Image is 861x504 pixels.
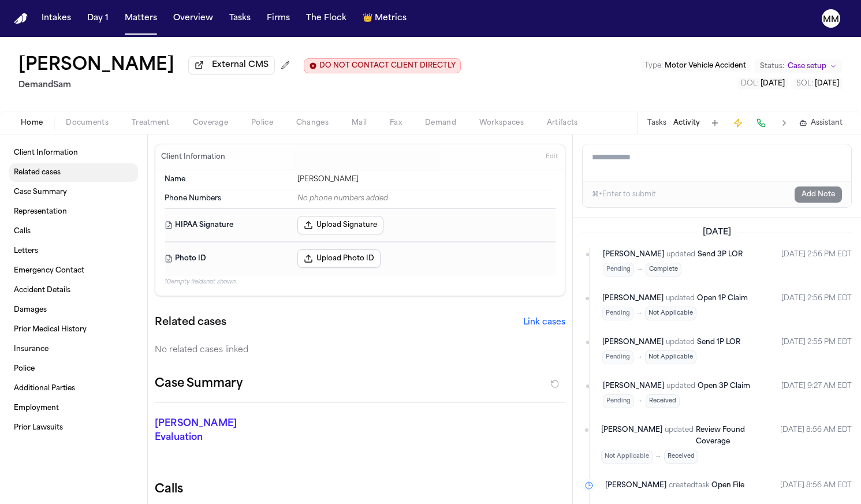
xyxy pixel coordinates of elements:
[665,424,694,447] span: updated
[602,307,633,320] span: Pending
[225,8,255,29] button: Tasks
[796,80,813,87] span: SOL :
[645,350,696,364] span: Not Applicable
[636,309,643,318] span: →
[781,249,852,277] time: October 2, 2025 at 2:56 PM
[753,115,769,131] button: Make a Call
[788,62,826,71] span: Case setup
[666,249,695,260] span: updated
[18,55,174,76] button: Edit matter name
[155,375,243,393] h2: Case Summary
[251,118,273,128] span: Police
[169,8,218,29] button: Overview
[262,8,295,29] button: Firms
[296,118,329,128] span: Changes
[696,227,738,238] span: [DATE]
[352,118,367,128] span: Mail
[730,115,746,131] button: Create Immediate Task
[165,216,290,234] dt: HIPAA Signature
[696,427,745,445] span: Review Found Coverage
[37,8,76,29] button: Intakes
[601,450,653,464] span: Not Applicable
[645,307,696,320] span: Not Applicable
[297,194,556,203] div: No phone numbers added
[647,118,666,128] button: Tasks
[781,293,852,320] time: October 2, 2025 at 2:56 PM
[646,394,680,408] span: Received
[9,222,138,241] a: Calls
[711,480,744,491] a: Open File
[761,80,785,87] span: [DATE]
[737,78,788,89] button: Edit DOL: 2025-09-26
[120,8,162,29] button: Matters
[14,13,28,24] img: Finch Logo
[542,148,561,166] button: Edit
[9,281,138,300] a: Accident Details
[601,424,662,447] span: [PERSON_NAME]
[301,8,351,29] a: The Flock
[636,397,643,406] span: →
[669,480,709,491] span: created task
[698,249,743,260] a: Send 3P LOR
[697,293,748,304] a: Open 1P Claim
[646,263,681,277] span: Complete
[297,216,383,234] button: Upload Signature
[780,424,852,464] time: October 2, 2025 at 8:56 AM
[603,249,664,260] span: [PERSON_NAME]
[9,340,138,359] a: Insurance
[165,249,290,268] dt: Photo ID
[697,295,748,302] span: Open 1P Claim
[165,278,556,286] p: 10 empty fields not shown.
[83,8,113,29] button: Day 1
[666,337,695,348] span: updated
[9,163,138,182] a: Related cases
[760,62,784,71] span: Status:
[297,249,381,268] button: Upload Photo ID
[754,59,843,73] button: Change status from Case setup
[547,118,578,128] span: Artifacts
[711,482,744,489] span: Open File
[9,360,138,378] a: Police
[14,13,28,24] a: Home
[155,417,282,445] p: [PERSON_NAME] Evaluation
[602,293,664,304] span: [PERSON_NAME]
[602,350,633,364] span: Pending
[781,380,852,408] time: October 2, 2025 at 9:27 AM
[425,118,456,128] span: Demand
[603,263,634,277] span: Pending
[9,419,138,437] a: Prior Lawsuits
[698,383,750,390] span: Open 3P Claim
[9,242,138,260] a: Letters
[603,394,634,408] span: Pending
[319,61,456,70] span: DO NOT CONTACT CLIENT DIRECTLY
[132,118,170,128] span: Treatment
[155,315,226,331] h2: Related cases
[9,203,138,221] a: Representation
[523,317,565,328] button: Link cases
[636,353,643,362] span: →
[641,60,750,72] button: Edit Type: Motor Vehicle Accident
[165,175,290,184] dt: Name
[781,337,852,364] time: October 2, 2025 at 2:55 PM
[304,58,461,73] button: Edit client contact restriction
[390,118,402,128] span: Fax
[815,80,839,87] span: [DATE]
[9,379,138,398] a: Additional Parties
[155,345,565,356] div: No related cases linked
[9,301,138,319] a: Damages
[212,59,269,71] span: External CMS
[297,175,556,184] div: [PERSON_NAME]
[165,194,221,203] span: Phone Numbers
[479,118,524,128] span: Workspaces
[546,153,558,161] span: Edit
[664,450,698,464] span: Received
[605,480,666,491] span: [PERSON_NAME]
[741,80,759,87] span: DOL :
[155,481,565,498] h2: Calls
[9,262,138,280] a: Emergency Contact
[666,293,695,304] span: updated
